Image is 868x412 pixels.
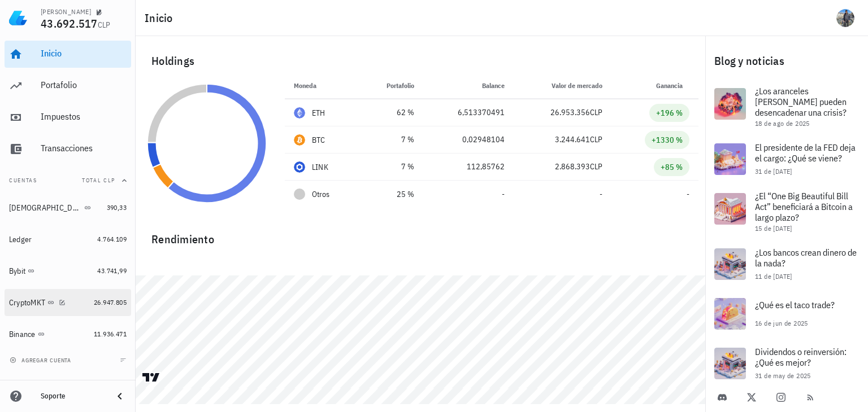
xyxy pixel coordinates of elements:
[41,7,91,16] div: [PERSON_NAME]
[368,189,414,200] div: 25 %
[755,224,792,233] span: 15 de [DATE]
[755,85,847,118] span: ¿Los aranceles [PERSON_NAME] pueden desencadenar una crisis?
[755,119,810,128] span: 18 de ago de 2025
[41,16,98,31] span: 43.692.517
[294,134,305,146] div: BTC-icon
[432,161,505,173] div: 112,85762
[312,189,329,200] span: Otros
[82,177,115,184] span: Total CLP
[705,339,868,388] a: Dividendos o reinversión: ¿Qué es mejor? 31 de may de 2025
[97,266,127,275] span: 43.741,99
[656,107,683,119] div: +196 %
[5,41,131,68] a: Inicio
[312,134,325,146] div: BTC
[9,330,36,339] div: Binance
[705,289,868,339] a: ¿Qué es el taco trade? 16 de jun de 2025
[514,72,611,99] th: Valor de mercado
[294,107,305,119] div: ETH-icon
[600,189,602,199] span: -
[555,161,590,172] span: 2.868.393
[705,184,868,239] a: ¿El “One Big Beautiful Bill Act” beneficiará a Bitcoin a largo plazo? 15 de [DATE]
[755,371,811,380] span: 31 de may de 2025
[142,221,698,248] div: Rendimiento
[755,190,853,223] span: ¿El “One Big Beautiful Bill Act” beneficiará a Bitcoin a largo plazo?
[368,134,414,146] div: 7 %
[687,189,689,199] span: -
[652,134,683,146] div: +1330 %
[94,298,127,306] span: 26.947.805
[555,134,590,144] span: 3.244.641
[41,392,104,401] div: Soporte
[142,43,698,79] div: Holdings
[755,142,856,164] span: El presidente de la FED deja el cargo: ¿Qué se viene?
[705,239,868,289] a: ¿Los bancos crean dinero de la nada? 11 de [DATE]
[9,235,32,244] div: Ledger
[755,319,808,327] span: 16 de jun de 2025
[5,72,131,99] a: Portafolio
[368,161,414,173] div: 7 %
[107,203,127,212] span: 390,33
[141,372,161,383] a: Charting by TradingView
[41,48,127,59] div: Inicio
[5,104,131,131] a: Impuestos
[94,330,127,338] span: 11.936.471
[5,194,131,221] a: [DEMOGRAPHIC_DATA] 390,33
[312,107,325,119] div: ETH
[502,189,505,199] span: -
[836,9,854,27] div: avatar
[755,346,847,368] span: Dividendos o reinversión: ¿Qué es mejor?
[285,72,359,99] th: Moneda
[755,167,792,176] span: 31 de [DATE]
[661,161,683,173] div: +85 %
[656,81,689,90] span: Ganancia
[359,72,423,99] th: Portafolio
[5,321,131,348] a: Binance 11.936.471
[432,134,505,146] div: 0,02948104
[5,226,131,253] a: Ledger 4.764.109
[590,107,602,117] span: CLP
[9,203,82,213] div: [DEMOGRAPHIC_DATA]
[9,298,45,308] div: CryptoMKT
[705,134,868,184] a: El presidente de la FED deja el cargo: ¿Qué se viene? 31 de [DATE]
[590,134,602,144] span: CLP
[97,235,127,243] span: 4.764.109
[7,354,76,366] button: agregar cuenta
[12,357,71,364] span: agregar cuenta
[550,107,590,117] span: 26.953.356
[5,135,131,163] a: Transacciones
[432,107,505,119] div: 6,513370491
[755,299,835,310] span: ¿Qué es el taco trade?
[9,266,25,276] div: Bybit
[294,161,305,173] div: LINK-icon
[41,111,127,122] div: Impuestos
[98,20,111,30] span: CLP
[312,161,328,173] div: LINK
[5,257,131,284] a: Bybit 43.741,99
[5,289,131,316] a: CryptoMKT 26.947.805
[755,247,857,269] span: ¿Los bancos crean dinero de la nada?
[755,272,792,280] span: 11 de [DATE]
[5,167,131,194] button: CuentasTotal CLP
[145,9,177,27] h1: Inicio
[705,79,868,134] a: ¿Los aranceles [PERSON_NAME] pueden desencadenar una crisis? 18 de ago de 2025
[9,9,27,27] img: LedgiFi
[423,72,514,99] th: Balance
[368,107,414,119] div: 62 %
[41,143,127,154] div: Transacciones
[705,43,868,79] div: Blog y noticias
[41,80,127,90] div: Portafolio
[590,161,602,172] span: CLP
